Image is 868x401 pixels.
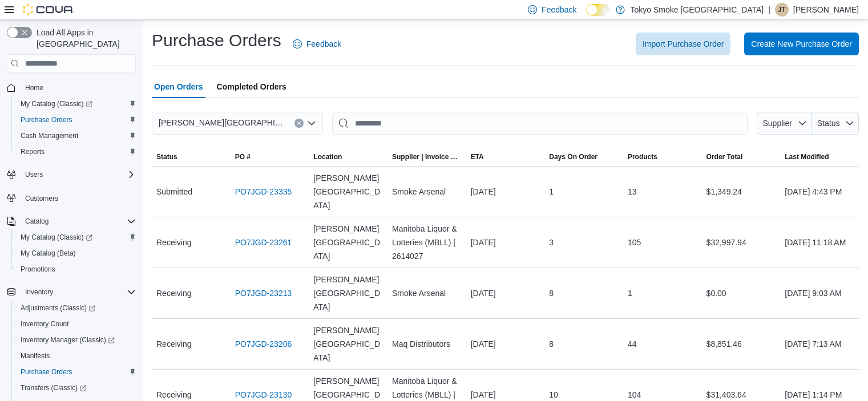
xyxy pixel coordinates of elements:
[16,333,119,347] a: Inventory Manager (Classic)
[21,303,95,313] span: Adjustments (Classic)
[392,152,462,161] span: Supplier | Invoice Number
[11,96,140,112] a: My Catalog (Classic)
[159,116,283,129] span: [PERSON_NAME][GEOGRAPHIC_DATA]
[628,185,637,199] span: 13
[21,367,72,376] span: Purchase Orders
[21,214,53,228] button: Catalog
[387,180,466,203] div: Smoke Arsenal
[235,286,292,300] a: PO7JGD-23213
[778,3,785,17] span: JT
[235,185,292,199] a: PO7JGD-23335
[25,217,49,226] span: Catalog
[780,148,859,166] button: Last Modified
[636,33,730,55] button: Import Purchase Order
[21,285,58,299] button: Inventory
[313,171,383,212] span: [PERSON_NAME][GEOGRAPHIC_DATA]
[16,230,136,244] span: My Catalog (Classic)
[156,337,191,351] span: Receiving
[21,191,136,205] span: Customers
[16,113,77,127] a: Purchase Orders
[16,349,136,363] span: Manifests
[294,119,304,128] button: Clear input
[309,148,387,166] button: Location
[11,229,140,245] a: My Catalog (Classic)
[16,113,136,127] span: Purchase Orders
[11,364,140,380] button: Purchase Orders
[11,348,140,364] button: Manifests
[16,129,83,143] a: Cash Management
[21,168,47,181] button: Users
[21,192,63,205] a: Customers
[235,152,251,161] span: PO #
[549,286,554,300] span: 8
[16,129,136,143] span: Cash Management
[11,245,140,261] button: My Catalog (Beta)
[313,323,383,364] span: [PERSON_NAME][GEOGRAPHIC_DATA]
[332,112,748,135] input: This is a search bar. After typing your query, hit enter to filter the results lower in the page.
[706,152,743,161] span: Order Total
[643,38,724,50] span: Import Purchase Order
[702,180,781,203] div: $1,349.24
[631,3,764,17] p: Tokyo Smoke [GEOGRAPHIC_DATA]
[702,333,781,355] div: $8,851.46
[21,115,72,124] span: Purchase Orders
[16,317,74,331] a: Inventory Count
[780,282,859,305] div: [DATE] 9:03 AM
[387,148,466,166] button: Supplier | Invoice Number
[2,213,140,229] button: Catalog
[217,75,286,98] span: Completed Orders
[387,282,466,305] div: Smoke Arsenal
[16,262,60,276] a: Promotions
[156,152,177,161] span: Status
[817,119,840,128] span: Status
[16,301,100,315] a: Adjustments (Classic)
[757,112,812,135] button: Supplier
[11,261,140,277] button: Promotions
[11,144,140,160] button: Reports
[793,3,859,17] p: [PERSON_NAME]
[313,152,342,161] span: Location
[471,152,484,161] span: ETA
[21,99,92,108] span: My Catalog (Classic)
[313,273,383,314] span: [PERSON_NAME][GEOGRAPHIC_DATA]
[780,231,859,254] div: [DATE] 11:18 AM
[16,97,136,111] span: My Catalog (Classic)
[21,319,69,329] span: Inventory Count
[16,381,91,395] a: Transfers (Classic)
[16,145,49,159] a: Reports
[775,3,789,17] div: Julie Thorkelson
[231,148,309,166] button: PO #
[702,148,781,166] button: Order Total
[628,236,641,249] span: 105
[780,333,859,355] div: [DATE] 7:13 AM
[11,332,140,348] a: Inventory Manager (Classic)
[21,214,136,228] span: Catalog
[16,333,136,347] span: Inventory Manager (Classic)
[21,81,48,95] a: Home
[549,185,554,199] span: 1
[763,119,792,128] span: Supplier
[586,16,587,17] span: Dark Mode
[16,262,136,276] span: Promotions
[235,337,292,351] a: PO7JGD-23206
[235,236,292,249] a: PO7JGD-23261
[32,27,136,50] span: Load All Apps in [GEOGRAPHIC_DATA]
[156,286,191,300] span: Receiving
[21,168,136,181] span: Users
[628,337,637,351] span: 44
[21,80,136,95] span: Home
[16,381,136,395] span: Transfers (Classic)
[313,222,383,263] span: [PERSON_NAME][GEOGRAPHIC_DATA]
[702,231,781,254] div: $32,997.94
[466,282,545,305] div: [DATE]
[549,236,554,249] span: 3
[21,351,50,361] span: Manifests
[11,128,140,144] button: Cash Management
[21,131,78,140] span: Cash Management
[549,152,597,161] span: Days On Order
[16,145,136,159] span: Reports
[785,152,829,161] span: Last Modified
[11,300,140,316] a: Adjustments (Classic)
[623,148,702,166] button: Products
[16,230,97,244] a: My Catalog (Classic)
